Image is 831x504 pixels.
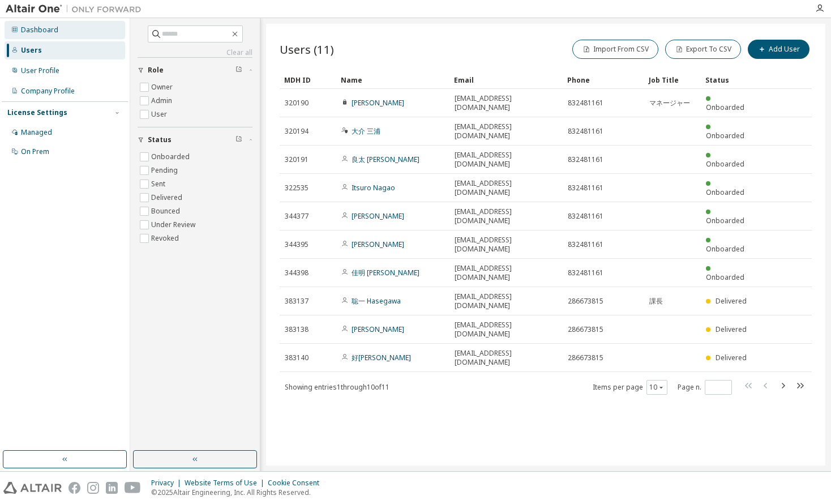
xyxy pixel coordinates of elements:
span: 832481161 [568,127,603,136]
label: Under Review [151,218,198,232]
span: 320194 [285,127,309,136]
span: Onboarded [706,244,744,254]
a: [PERSON_NAME] [352,211,404,221]
span: 課長 [649,297,663,306]
a: 大介 三浦 [352,126,380,136]
a: [PERSON_NAME] [352,98,404,108]
div: Name [341,71,445,89]
span: Delivered [716,324,747,334]
span: 383140 [285,353,309,362]
img: youtube.svg [125,482,141,494]
div: User Profile [21,66,59,75]
span: [EMAIL_ADDRESS][DOMAIN_NAME] [455,321,558,339]
span: Onboarded [706,216,744,225]
label: Owner [151,80,175,94]
span: Onboarded [706,272,744,282]
span: Showing entries 1 through 10 of 11 [285,382,389,392]
div: Company Profile [21,87,75,96]
a: [PERSON_NAME] [352,324,404,334]
div: Email [454,71,558,89]
span: [EMAIL_ADDRESS][DOMAIN_NAME] [455,179,558,197]
button: 10 [649,383,665,392]
span: 832481161 [568,183,603,193]
span: 832481161 [568,155,603,164]
span: Onboarded [706,159,744,169]
span: 286673815 [568,325,603,334]
label: Delivered [151,191,185,204]
span: 344398 [285,268,309,277]
span: Delivered [716,296,747,306]
span: Role [148,66,164,75]
span: Onboarded [706,187,744,197]
div: Cookie Consent [268,479,326,488]
span: 344377 [285,212,309,221]
span: Users (11) [280,41,334,57]
a: Clear all [138,48,252,57]
span: Onboarded [706,131,744,140]
img: Altair One [6,3,147,15]
img: altair_logo.svg [3,482,62,494]
span: [EMAIL_ADDRESS][DOMAIN_NAME] [455,292,558,310]
p: © 2025 Altair Engineering, Inc. All Rights Reserved. [151,488,326,497]
div: Status [705,71,753,89]
span: Delivered [716,353,747,362]
div: Managed [21,128,52,137]
span: 286673815 [568,297,603,306]
a: 良太 [PERSON_NAME] [352,155,419,164]
div: Phone [567,71,640,89]
span: [EMAIL_ADDRESS][DOMAIN_NAME] [455,236,558,254]
a: 聡一 Hasegawa [352,296,401,306]
span: [EMAIL_ADDRESS][DOMAIN_NAME] [455,264,558,282]
span: 832481161 [568,99,603,108]
div: Job Title [649,71,696,89]
span: [EMAIL_ADDRESS][DOMAIN_NAME] [455,122,558,140]
span: Clear filter [235,66,242,75]
div: Privacy [151,479,185,488]
a: Itsuro Nagao [352,183,395,193]
button: Import From CSV [572,40,658,59]
span: Items per page [593,380,667,395]
label: Revoked [151,232,181,245]
span: 383137 [285,297,309,306]
span: 320190 [285,99,309,108]
span: 320191 [285,155,309,164]
a: 好[PERSON_NAME] [352,353,411,362]
span: Status [148,135,172,144]
label: Sent [151,177,168,191]
span: 832481161 [568,212,603,221]
label: Admin [151,94,174,108]
a: [PERSON_NAME] [352,240,404,249]
img: instagram.svg [87,482,99,494]
span: [EMAIL_ADDRESS][DOMAIN_NAME] [455,94,558,112]
span: 832481161 [568,268,603,277]
span: 344395 [285,240,309,249]
div: On Prem [21,147,49,156]
div: Dashboard [21,25,58,35]
span: 383138 [285,325,309,334]
div: Users [21,46,42,55]
span: 322535 [285,183,309,193]
label: Bounced [151,204,182,218]
img: linkedin.svg [106,482,118,494]
span: Page n. [678,380,732,395]
label: User [151,108,169,121]
span: 286673815 [568,353,603,362]
span: [EMAIL_ADDRESS][DOMAIN_NAME] [455,151,558,169]
div: Website Terms of Use [185,479,268,488]
label: Onboarded [151,150,192,164]
button: Status [138,127,252,152]
span: 832481161 [568,240,603,249]
span: Clear filter [235,135,242,144]
div: License Settings [7,108,67,117]
a: 佳明 [PERSON_NAME] [352,268,419,277]
label: Pending [151,164,180,177]
button: Role [138,58,252,83]
span: [EMAIL_ADDRESS][DOMAIN_NAME] [455,349,558,367]
img: facebook.svg [68,482,80,494]
button: Export To CSV [665,40,741,59]
button: Add User [748,40,809,59]
span: [EMAIL_ADDRESS][DOMAIN_NAME] [455,207,558,225]
div: MDH ID [284,71,332,89]
span: Onboarded [706,102,744,112]
span: マネージャー [649,99,690,108]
